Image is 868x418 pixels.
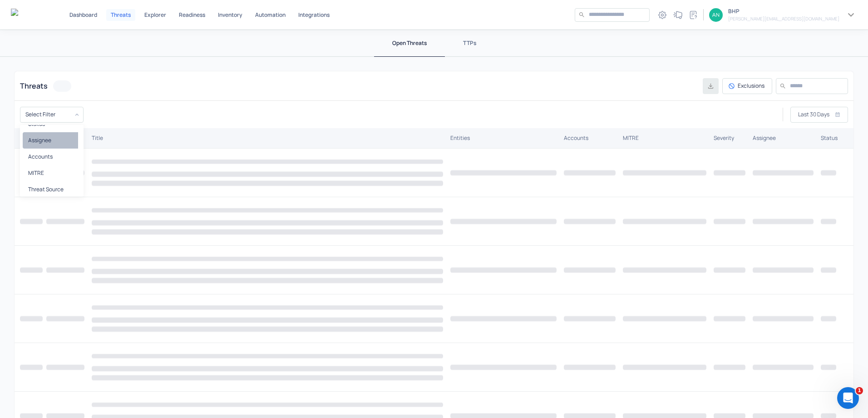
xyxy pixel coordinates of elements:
[28,153,75,160] p: Accounts
[28,185,75,193] p: Threat Source
[837,387,859,409] iframe: Intercom live chat
[28,169,75,177] p: MITRE
[856,387,863,394] span: 1
[28,136,75,144] p: Assignee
